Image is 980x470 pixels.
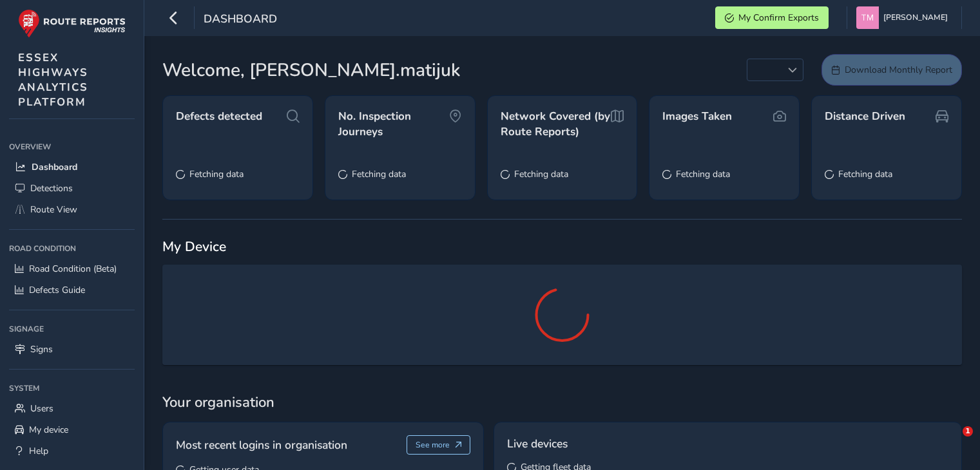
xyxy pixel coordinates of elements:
span: See more [416,440,450,450]
span: Road Condition (Beta) [29,263,117,275]
span: Your organisation [162,393,962,412]
span: Users [30,402,53,415]
span: Defects Guide [29,284,85,296]
span: Signs [30,343,53,355]
span: Fetching data [189,168,244,180]
span: Welcome, [PERSON_NAME].matijuk [162,57,460,84]
span: Defects detected [176,109,262,124]
a: Help [9,440,135,462]
span: My Confirm Exports [738,12,819,24]
a: Road Condition (Beta) [9,258,135,279]
span: My device [29,424,68,436]
span: Help [29,445,48,457]
a: Detections [9,178,135,199]
span: Fetching data [838,168,892,180]
span: Fetching data [514,168,568,180]
button: My Confirm Exports [715,6,829,29]
span: Route View [30,203,77,216]
a: Signs [9,339,135,360]
span: No. Inspection Journeys [338,109,449,139]
span: [PERSON_NAME] [883,6,948,29]
iframe: Intercom live chat [936,426,967,457]
span: ESSEX HIGHWAYS ANALYTICS PLATFORM [18,50,88,109]
span: My Device [162,238,226,256]
a: Users [9,398,135,419]
div: Road Condition [9,239,135,258]
span: 1 [963,426,973,437]
button: [PERSON_NAME] [856,6,952,29]
button: See more [407,435,470,455]
div: System [9,379,135,398]
span: Distance Driven [825,109,905,124]
img: rr logo [18,9,126,38]
span: Detections [30,182,73,194]
span: Images Taken [662,109,732,124]
span: Fetching data [352,168,406,180]
a: Defects Guide [9,279,135,301]
span: Dashboard [32,161,77,173]
img: diamond-layout [856,6,879,29]
span: Dashboard [204,11,277,29]
span: Fetching data [676,168,730,180]
a: Route View [9,199,135,220]
div: Overview [9,137,135,156]
span: Network Covered (by Route Reports) [501,109,611,139]
a: My device [9,419,135,440]
a: Dashboard [9,156,135,178]
div: Signage [9,319,135,339]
